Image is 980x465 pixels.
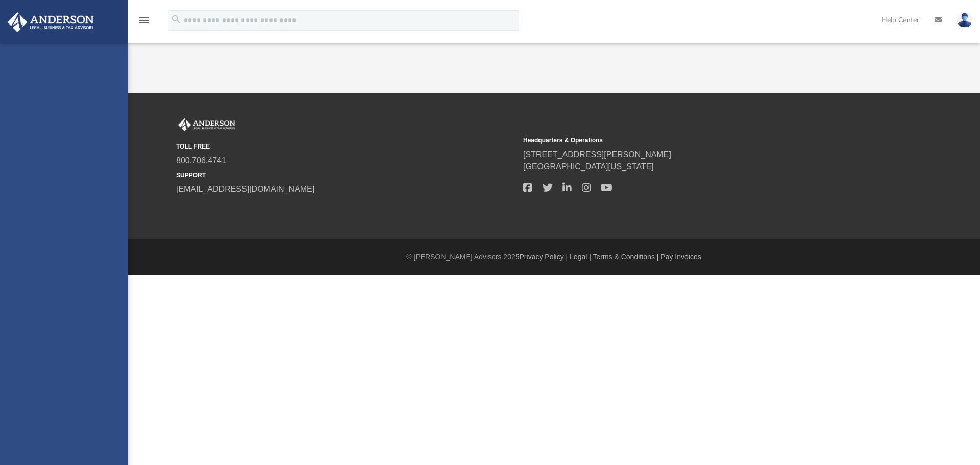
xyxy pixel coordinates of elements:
small: SUPPORT [176,170,516,180]
a: Pay Invoices [660,253,701,261]
img: User Pic [957,13,972,28]
div: © [PERSON_NAME] Advisors 2025 [128,252,980,262]
a: menu [138,19,150,27]
a: [GEOGRAPHIC_DATA][US_STATE] [523,162,654,171]
img: Anderson Advisors Platinum Portal [5,12,97,32]
a: Legal | [570,253,591,261]
small: Headquarters & Operations [523,136,863,145]
a: [EMAIL_ADDRESS][DOMAIN_NAME] [176,185,314,193]
a: Privacy Policy | [520,253,568,261]
i: search [170,14,182,25]
a: 800.706.4741 [176,156,226,165]
small: TOLL FREE [176,142,516,151]
a: [STREET_ADDRESS][PERSON_NAME] [523,150,671,159]
img: Anderson Advisors Platinum Portal [176,118,237,132]
i: menu [138,14,150,27]
a: Terms & Conditions | [593,253,659,261]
